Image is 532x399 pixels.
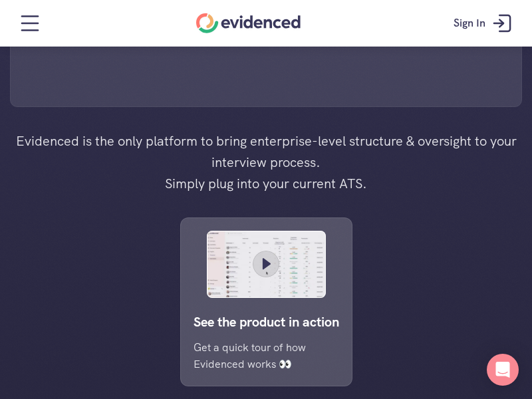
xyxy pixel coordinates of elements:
h4: Evidenced is the only platform to bring enterprise-level structure & oversight to your interview ... [13,130,519,194]
div: Open Intercom Messenger [487,354,519,386]
a: Sign In [444,3,525,43]
a: Home [196,13,301,33]
p: See the product in action [194,311,339,332]
a: See the product in actionGet a quick tour of how Evidenced works 👀 [180,217,352,386]
p: Sign In [454,15,485,32]
p: Get a quick tour of how Evidenced works 👀 [194,339,319,373]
